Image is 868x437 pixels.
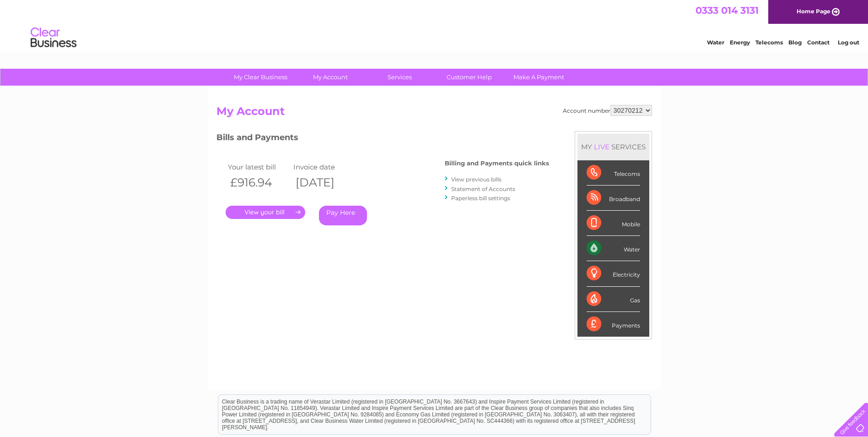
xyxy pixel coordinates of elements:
[451,195,510,202] a: Paperless bill settings
[587,261,640,286] div: Electricity
[587,312,640,337] div: Payments
[445,160,549,167] h4: Billing and Payments quick links
[707,39,724,46] a: Water
[30,24,77,52] img: logo.png
[216,131,549,147] h3: Bills and Payments
[587,160,640,186] div: Telecoms
[577,134,649,160] div: MY SERVICES
[216,105,652,122] h2: My Account
[807,39,830,46] a: Contact
[695,5,759,16] a: 0333 014 3131
[291,161,357,173] td: Invoice date
[218,5,651,44] div: Clear Business is a trading name of Verastar Limited (registered in [GEOGRAPHIC_DATA] No. 3667643...
[592,142,611,151] div: LIVE
[788,39,802,46] a: Blog
[362,69,437,86] a: Services
[755,39,783,46] a: Telecoms
[587,211,640,236] div: Mobile
[587,236,640,261] div: Water
[292,69,368,86] a: My Account
[451,176,501,183] a: View previous bills
[223,69,298,86] a: My Clear Business
[838,39,859,46] a: Log out
[587,186,640,211] div: Broadband
[451,186,515,192] a: Statement of Accounts
[319,206,367,225] a: Pay Here
[226,161,291,173] td: Your latest bill
[291,173,357,192] th: [DATE]
[587,287,640,312] div: Gas
[226,206,305,219] a: .
[431,69,507,86] a: Customer Help
[501,69,577,86] a: Make A Payment
[730,39,750,46] a: Energy
[563,105,652,116] div: Account number
[226,173,291,192] th: £916.94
